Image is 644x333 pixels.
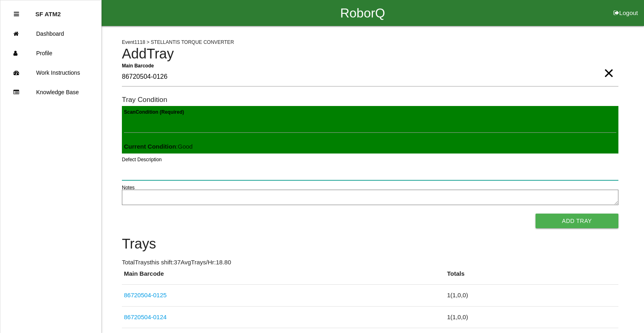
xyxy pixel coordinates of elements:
h4: Add Tray [122,46,618,62]
th: Totals [445,269,618,285]
span: Event 1118 > STELLANTIS TORQUE CONVERTER [122,39,234,45]
a: Knowledge Base [0,82,101,102]
a: Dashboard [0,24,101,43]
th: Main Barcode [122,269,445,285]
p: Total Trays this shift: 37 Avg Trays /Hr: 18.80 [122,258,618,267]
a: 86720504-0124 [124,314,167,320]
label: Notes [122,184,134,191]
h4: Trays [122,236,618,252]
td: 1 ( 1 , 0 , 0 ) [445,285,618,307]
a: Work Instructions [0,63,101,82]
h6: Tray Condition [122,96,618,104]
b: Main Barcode [122,63,154,68]
label: Defect Description [122,156,162,163]
span: Clear Input [603,57,614,73]
span: : Good [124,143,193,150]
a: Profile [0,43,101,63]
button: Add Tray [536,214,618,228]
a: 86720504-0125 [124,292,167,298]
b: Current Condition [124,143,176,150]
input: Required [122,68,618,86]
td: 1 ( 1 , 0 , 0 ) [445,306,618,328]
p: SF ATM2 [35,4,61,17]
div: Close [14,4,19,24]
b: Scan Condition (Required) [124,109,184,115]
